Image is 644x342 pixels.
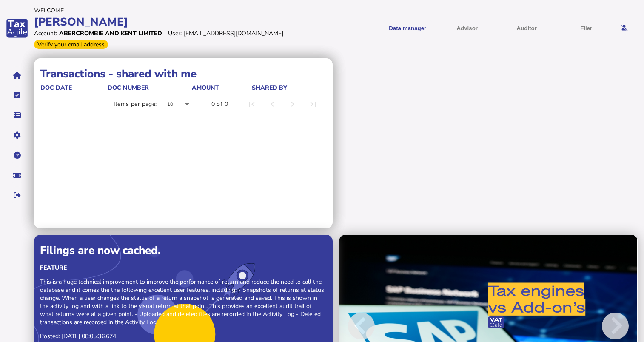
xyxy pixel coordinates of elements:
div: User: [168,29,182,37]
button: Home [8,66,26,84]
div: doc date [40,84,107,92]
i: Email needs to be verified [621,25,628,31]
button: Auditor [500,18,553,39]
div: shared by [252,84,287,92]
div: Abercrombie and Kent Limited [59,29,162,37]
div: [EMAIL_ADDRESS][DOMAIN_NAME] [184,29,283,37]
i: Data manager [14,115,21,116]
button: Shows a dropdown of VAT Advisor options [440,18,494,39]
div: Verify your email address [34,40,108,49]
div: | [164,29,166,37]
menu: navigate products [326,18,613,39]
button: Sign out [8,186,26,204]
div: Welcome [34,6,322,14]
button: Filer [559,18,613,39]
div: Filings are now cached. [40,243,327,258]
div: shared by [252,84,325,92]
button: Shows a dropdown of Data manager options [381,18,434,39]
div: Items per page: [114,100,157,108]
div: Amount [192,84,251,92]
button: Tasks [8,86,26,104]
button: Data manager [8,106,26,124]
div: Feature [40,264,327,272]
button: Raise a support ticket [8,166,26,184]
button: Help pages [8,146,26,164]
div: doc number [108,84,191,92]
p: Posted: [DATE] 08:05:36.674 [40,332,327,340]
p: This is a huge technical improvement to improve the performance of return and reduce the need to ... [40,278,327,326]
button: Manage settings [8,126,26,144]
div: doc date [40,84,72,92]
div: Amount [192,84,219,92]
div: 0 of 0 [211,100,228,108]
div: doc number [108,84,149,92]
div: [PERSON_NAME] [34,14,322,29]
h1: Transactions - shared with me [40,66,327,81]
div: Account: [34,29,57,37]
